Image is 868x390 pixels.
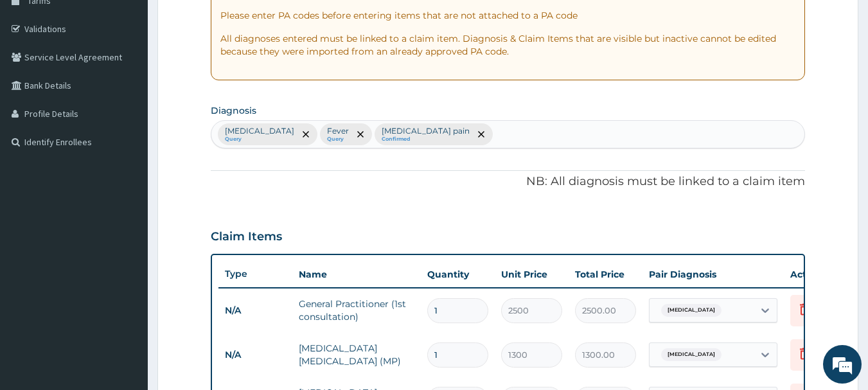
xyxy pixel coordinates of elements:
span: remove selection option [355,129,366,140]
p: NB: All diagnosis must be linked to a claim item [211,173,806,190]
div: Minimize live chat window [211,6,242,37]
th: Type [218,262,292,286]
th: Actions [784,261,848,287]
p: Please enter PA codes before entering items that are not attached to a PA code [220,9,796,22]
th: Pair Diagnosis [642,261,784,287]
small: Query [327,136,349,143]
small: Query [225,136,294,143]
td: N/A [218,299,292,323]
span: remove selection option [475,129,487,140]
h3: Claim Items [211,230,282,244]
td: [MEDICAL_DATA] [MEDICAL_DATA] (MP) [292,335,421,374]
th: Quantity [421,261,495,287]
textarea: Type your message and hit 'Enter' [6,256,245,301]
p: [MEDICAL_DATA] pain [382,126,470,136]
p: Fever [327,126,349,136]
div: Chat with us now [67,72,216,89]
span: We're online! [75,114,177,244]
small: Confirmed [382,136,470,143]
th: Unit Price [495,261,569,287]
span: [MEDICAL_DATA] [661,348,722,361]
td: General Practitioner (1st consultation) [292,291,421,330]
th: Name [292,261,421,287]
p: [MEDICAL_DATA] [225,126,294,136]
th: Total Price [569,261,642,287]
img: d_794563401_company_1708531726252_794563401 [24,64,52,96]
p: All diagnoses entered must be linked to a claim item. Diagnosis & Claim Items that are visible bu... [220,32,796,58]
td: N/A [218,343,292,367]
label: Diagnosis [211,104,256,117]
span: remove selection option [300,129,312,140]
span: [MEDICAL_DATA] [661,304,722,317]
